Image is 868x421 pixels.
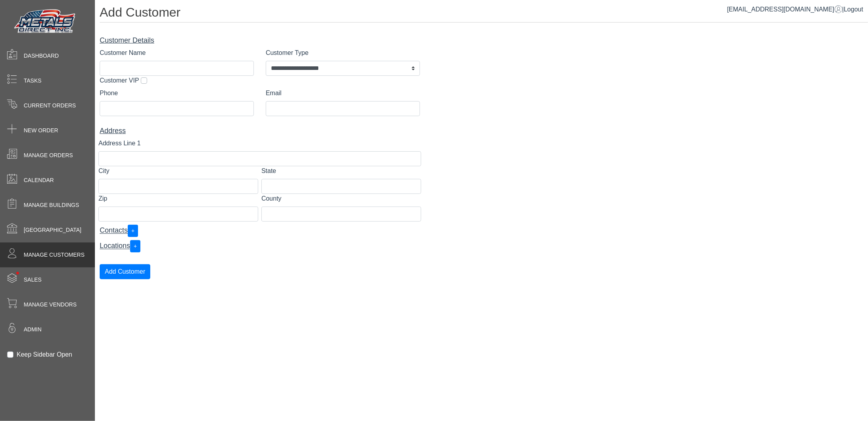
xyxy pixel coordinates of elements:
span: New Order [24,126,58,135]
label: Phone [100,88,118,98]
div: Customer Details [100,35,420,46]
label: Customer Type [266,48,308,58]
label: Customer Name [100,48,146,58]
label: Keep Sidebar Open [17,350,72,359]
div: Contacts [100,225,420,237]
h1: Add Customer [100,5,868,23]
label: City [98,166,110,176]
label: State [261,166,276,176]
div: Locations [100,240,420,252]
span: Logout [844,6,863,13]
label: Customer VIP [100,76,139,85]
span: Manage Customers [24,251,85,259]
span: Tasks [24,77,42,85]
span: [GEOGRAPHIC_DATA] [24,226,81,234]
span: Current Orders [24,101,76,110]
div: | [727,5,863,14]
span: Sales [24,276,42,284]
label: County [261,194,282,203]
span: Dashboard [24,52,59,60]
span: • [8,260,28,286]
span: Manage Buildings [24,201,79,209]
span: Calendar [24,176,54,184]
span: Admin [24,325,42,334]
span: Manage Orders [24,151,73,160]
div: Address [100,126,420,136]
label: Email [266,88,282,98]
label: Address Line 1 [98,139,141,148]
label: Zip [98,194,107,203]
a: [EMAIL_ADDRESS][DOMAIN_NAME] [727,6,842,13]
button: + [130,240,140,252]
button: Add Customer [100,264,150,279]
button: + [128,225,138,237]
img: Metals Direct Inc Logo [12,7,79,36]
span: Manage Vendors [24,301,77,309]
